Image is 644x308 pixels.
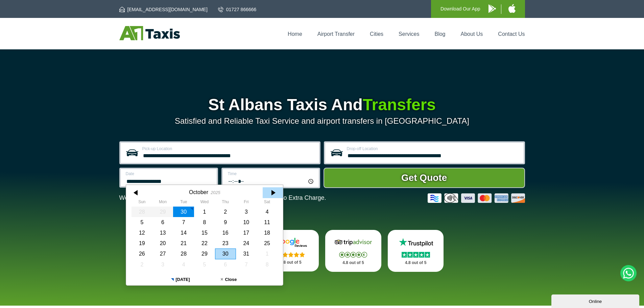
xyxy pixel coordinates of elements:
div: 29 September 2025 [152,207,173,217]
div: October [189,189,208,195]
div: 19 October 2025 [132,238,152,248]
img: Trustpilot [396,237,436,247]
img: Stars [339,252,367,258]
a: Google Stars 4.8 out of 5 [263,230,319,271]
div: 06 November 2025 [215,259,236,270]
a: Trustpilot Stars 4.8 out of 5 [388,230,444,272]
p: 4.8 out of 5 [270,258,311,267]
label: Time [228,172,315,176]
div: 27 October 2025 [152,248,173,259]
a: [EMAIL_ADDRESS][DOMAIN_NAME] [119,6,208,13]
th: Tuesday [173,199,194,206]
div: 30 October 2025 [215,248,236,259]
a: Cities [370,31,383,37]
a: Tripadvisor Stars 4.8 out of 5 [325,230,381,272]
div: 02 November 2025 [132,259,152,270]
div: 28 September 2025 [132,207,152,217]
th: Friday [236,199,257,206]
th: Thursday [215,199,236,206]
div: 15 October 2025 [194,228,215,238]
label: Drop-off Location [347,147,520,151]
th: Monday [152,199,173,206]
button: [DATE] [156,274,205,285]
div: 21 October 2025 [173,238,194,248]
div: 30 September 2025 [173,207,194,217]
h1: St Albans Taxis And [119,97,525,113]
div: 29 October 2025 [194,248,215,259]
img: Stars [277,252,305,257]
div: 05 November 2025 [194,259,215,270]
div: 08 November 2025 [257,259,278,270]
div: 01 October 2025 [194,207,215,217]
div: 01 November 2025 [257,248,278,259]
iframe: chat widget [551,293,641,308]
div: 25 October 2025 [257,238,278,248]
th: Wednesday [194,199,215,206]
div: 03 October 2025 [236,207,257,217]
div: 23 October 2025 [215,238,236,248]
div: 08 October 2025 [194,217,215,228]
a: About Us [461,31,483,37]
p: 4.8 out of 5 [395,259,436,267]
div: 03 November 2025 [152,259,173,270]
th: Saturday [257,199,278,206]
div: 02 October 2025 [215,207,236,217]
p: Satisfied and Reliable Taxi Service and airport transfers in [GEOGRAPHIC_DATA] [119,116,525,126]
a: Services [399,31,419,37]
img: Google [270,237,311,247]
div: 22 October 2025 [194,238,215,248]
div: 07 October 2025 [173,217,194,228]
div: 31 October 2025 [236,248,257,259]
div: 09 October 2025 [215,217,236,228]
p: Download Our App [440,5,480,13]
span: The Car at No Extra Charge. [248,194,326,201]
img: Stars [402,252,430,258]
div: 26 October 2025 [132,248,152,259]
a: Airport Transfer [317,31,355,37]
div: 28 October 2025 [173,248,194,259]
div: 07 November 2025 [236,259,257,270]
div: 11 October 2025 [257,217,278,228]
div: 17 October 2025 [236,228,257,238]
a: Contact Us [498,31,525,37]
div: 24 October 2025 [236,238,257,248]
p: We Now Accept Card & Contactless Payment In [119,194,326,202]
button: Close [205,274,253,285]
div: 18 October 2025 [257,228,278,238]
div: 06 October 2025 [152,217,173,228]
a: Blog [434,31,445,37]
img: A1 Taxis St Albans LTD [119,26,180,40]
img: Credit And Debit Cards [428,193,525,203]
span: Transfers [363,96,436,114]
button: Get Quote [324,168,525,188]
img: A1 Taxis Android App [488,4,496,13]
div: 12 October 2025 [132,228,152,238]
a: Home [288,31,302,37]
div: 10 October 2025 [236,217,257,228]
div: 2025 [211,190,220,195]
div: 20 October 2025 [152,238,173,248]
th: Sunday [132,199,152,206]
div: 16 October 2025 [215,228,236,238]
label: Date [126,172,213,176]
img: Tripadvisor [333,237,374,247]
img: A1 Taxis iPhone App [508,4,516,13]
a: 01727 866666 [218,6,257,13]
div: 04 October 2025 [257,207,278,217]
div: 14 October 2025 [173,228,194,238]
label: Pick-up Location [142,147,315,151]
div: 05 October 2025 [132,217,152,228]
div: 04 November 2025 [173,259,194,270]
div: 13 October 2025 [152,228,173,238]
p: 4.8 out of 5 [333,259,374,267]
